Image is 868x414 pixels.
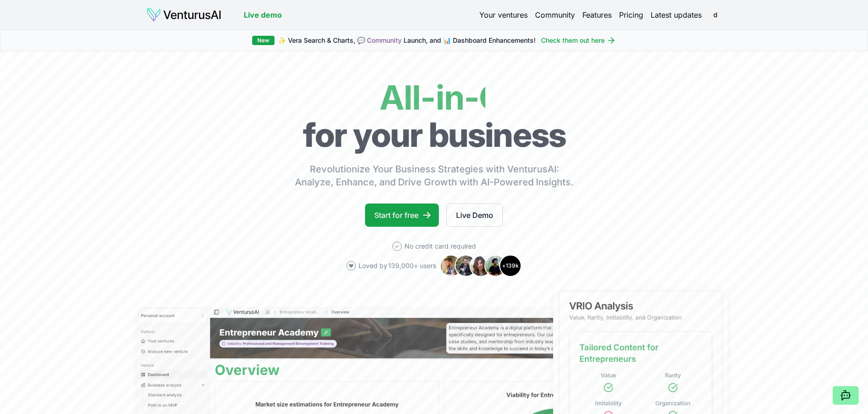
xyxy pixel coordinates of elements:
a: Check them out here [541,36,616,45]
a: Your ventures [479,9,528,20]
span: d [708,7,723,22]
a: Live Demo [446,204,503,227]
img: Avatar 1 [440,255,462,277]
a: Community [535,9,575,20]
a: Features [582,9,612,20]
a: Community [367,36,402,44]
span: ✨ Vera Search & Charts, 💬 Launch, and 📊 Dashboard Enhancements! [278,36,535,45]
button: d [709,8,722,21]
img: logo [146,7,222,22]
a: Live demo [244,9,282,20]
div: New [252,36,274,45]
img: Avatar 3 [470,255,492,277]
a: Pricing [619,9,643,20]
img: Avatar 4 [484,255,507,277]
img: Avatar 2 [455,255,477,277]
a: Start for free [365,204,439,227]
a: Latest updates [651,9,702,20]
